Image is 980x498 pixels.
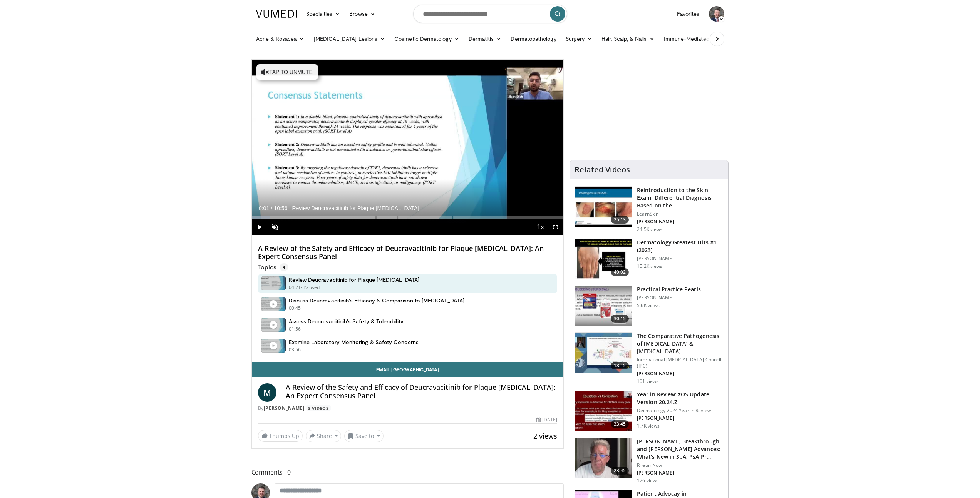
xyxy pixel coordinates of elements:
[258,430,303,442] a: Thumbs Up
[561,31,597,47] a: Surgery
[637,239,724,254] h3: Dermatology Greatest Hits #1 (2023)
[637,438,724,461] h3: [PERSON_NAME] Breakthrough and [PERSON_NAME] Advances: What’s New in SpA, PsA Pr…
[575,186,724,232] a: 25:13 Reintroduction to the Skin Exam: Differential Diagnosis Based on the… LearnSkin [PERSON_NAM...
[575,187,632,227] img: 022c50fb-a848-4cac-a9d8-ea0906b33a1b.150x105_q85_crop-smart_upscale.jpg
[256,64,318,80] button: Tap to unmute
[252,216,564,219] div: Progress Bar
[280,263,288,271] span: 4
[506,31,561,47] a: Dermatopathology
[289,339,419,346] h4: Examine Laboratory Monitoring & Safety Concerns
[637,378,658,384] p: 101 views
[611,315,629,323] span: 30:15
[306,430,342,442] button: Share
[575,333,632,373] img: fc470e89-bccf-4672-a30f-1c8cfdd789dc.150x105_q85_crop-smart_upscale.jpg
[637,408,724,414] p: Dermatology 2024 Year in Review
[637,219,724,225] p: [PERSON_NAME]
[575,332,724,384] a: 18:15 The Comparative Pathogenesis of [MEDICAL_DATA] & [MEDICAL_DATA] International [MEDICAL_DATA...
[659,31,722,47] a: Immune-Mediated
[611,268,629,276] span: 40:02
[258,263,288,271] p: Topics
[637,211,724,217] p: LearnSkin
[709,6,724,22] img: Avatar
[292,205,419,212] span: Review Deucravacitinib for Plaque [MEDICAL_DATA]
[286,383,558,400] h4: A Review of the Safety and Efficacy of Deucravacitinib for Plaque [MEDICAL_DATA]: An Expert Conse...
[637,302,660,309] p: 5.6K views
[637,357,724,369] p: International [MEDICAL_DATA] Council (IPC)
[289,305,301,312] p: 00:45
[309,31,390,47] a: [MEDICAL_DATA] Lesions
[575,239,632,279] img: 167f4955-2110-4677-a6aa-4d4647c2ca19.150x105_q85_crop-smart_upscale.jpg
[637,478,658,484] p: 176 views
[611,420,629,428] span: 33:45
[575,391,724,431] a: 33:45 Year in Review: zOS Update Version 20.24.Z Dermatology 2024 Year in Review [PERSON_NAME] 1....
[637,226,662,232] p: 24.5K views
[637,286,701,293] h3: Practical Practice Pearls
[345,6,380,22] a: Browse
[597,31,659,47] a: Hair, Scalp, & Nails
[289,297,465,304] h4: Discuss Deucravacitinib's Efficacy & Comparison to [MEDICAL_DATA]
[591,59,707,155] iframe: Advertisement
[575,438,632,478] img: 5a27bd8b-645f-4486-b166-3110322240fa.150x105_q85_crop-smart_upscale.jpg
[252,362,564,377] a: Email [GEOGRAPHIC_DATA]
[637,295,701,301] p: [PERSON_NAME]
[575,239,724,279] a: 40:02 Dermatology Greatest Hits #1 (2023) [PERSON_NAME] 15.2K views
[251,467,564,477] span: Comments 0
[575,165,630,174] h4: Related Videos
[575,391,632,431] img: 679a9ad2-471e-45af-b09d-51a1617eac4f.150x105_q85_crop-smart_upscale.jpg
[259,205,269,211] span: 0:01
[256,10,297,18] img: VuMedi Logo
[611,216,629,224] span: 25:13
[258,405,558,412] div: By
[464,31,506,47] a: Dermatitis
[264,405,305,411] a: [PERSON_NAME]
[637,186,724,209] h3: Reintroduction to the Skin Exam: Differential Diagnosis Based on the…
[289,318,404,325] h4: Assess Deucravacitinib's Safety & Tolerability
[306,405,331,411] a: 3 Videos
[344,430,384,442] button: Save to
[301,284,320,291] p: - Paused
[611,467,629,475] span: 23:45
[258,244,558,261] h4: A Review of the Safety and Efficacy of Deucravacitinib for Plaque [MEDICAL_DATA]: An Expert Conse...
[289,326,301,333] p: 01:56
[289,346,301,353] p: 03:56
[548,219,563,235] button: Fullscreen
[251,31,309,47] a: Acne & Rosacea
[274,205,287,211] span: 10:56
[575,286,632,326] img: e954cc68-b8ad-467a-b756-b9b49831c129.150x105_q85_crop-smart_upscale.jpg
[575,438,724,484] a: 23:45 [PERSON_NAME] Breakthrough and [PERSON_NAME] Advances: What’s New in SpA, PsA Pr… RheumNow ...
[267,219,283,235] button: Unmute
[637,462,724,468] p: RheumNow
[252,219,267,235] button: Play
[637,263,662,269] p: 15.2K views
[289,284,301,291] p: 04:21
[637,256,724,262] p: [PERSON_NAME]
[536,416,557,423] div: [DATE]
[252,60,564,235] video-js: Video Player
[575,286,724,326] a: 30:15 Practical Practice Pearls [PERSON_NAME] 5.6K views
[637,371,724,377] p: [PERSON_NAME]
[533,219,548,235] button: Playback Rate
[302,6,345,22] a: Specialties
[637,391,724,406] h3: Year in Review: zOS Update Version 20.24.Z
[271,205,273,211] span: /
[637,423,660,429] p: 1.7K views
[289,276,419,283] h4: Review Deucravacitinib for Plaque [MEDICAL_DATA]
[672,6,704,22] a: Favorites
[390,31,464,47] a: Cosmetic Dermatology
[637,470,724,476] p: [PERSON_NAME]
[637,415,724,421] p: [PERSON_NAME]
[258,383,276,402] a: M
[533,431,557,441] span: 2 views
[611,362,629,369] span: 18:15
[413,5,567,23] input: Search topics, interventions
[637,332,724,355] h3: The Comparative Pathogenesis of [MEDICAL_DATA] & [MEDICAL_DATA]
